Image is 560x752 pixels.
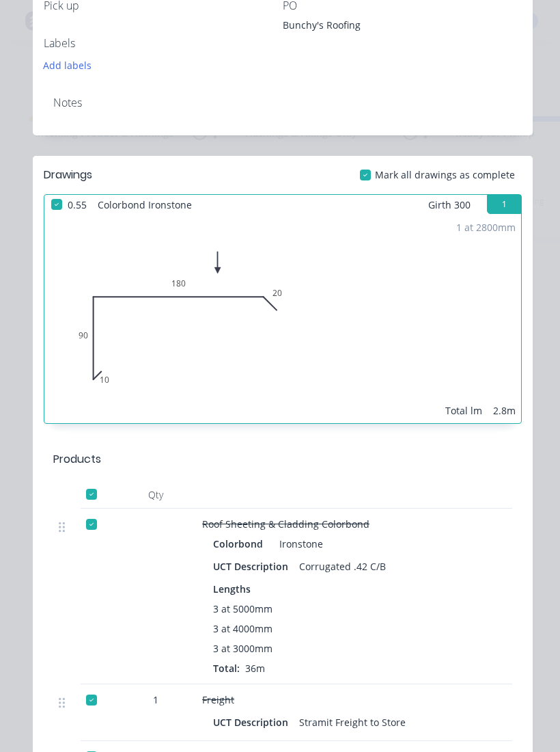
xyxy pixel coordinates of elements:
div: UCT Description [213,712,294,732]
div: 1 at 2800mm [456,220,516,234]
span: Mark all drawings as complete [375,167,515,182]
span: 36m [240,662,270,675]
div: Stramit Freight to Store [294,712,411,732]
span: 3 at 4000mm [213,621,272,636]
div: Colorbond [213,534,268,554]
span: 0.55 [62,195,92,215]
span: Freight [202,693,234,706]
div: Qty [115,481,197,509]
span: Total: [213,662,240,675]
div: Total lm [445,403,482,418]
div: Ironstone [274,534,323,554]
div: Corrugated .42 C/B [294,556,391,576]
span: 3 at 5000mm [213,602,272,616]
span: 1 [153,693,158,707]
button: 1 [487,195,521,214]
div: Products [53,451,101,468]
span: Roof Sheeting & Cladding Colorbond [202,518,369,531]
div: 01090180201 at 2800mmTotal lm2.8m [44,215,521,423]
div: 2.8m [493,403,516,418]
span: 3 at 3000mm [213,641,272,656]
button: Add labels [36,55,99,74]
span: Lengths [213,582,251,596]
div: Labels [44,37,283,50]
div: UCT Description [213,556,294,576]
div: Notes [53,96,512,109]
span: Girth 300 [428,195,471,215]
div: Drawings [44,167,92,183]
div: Bunchy's Roofing [283,18,453,37]
span: Colorbond Ironstone [92,195,197,215]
